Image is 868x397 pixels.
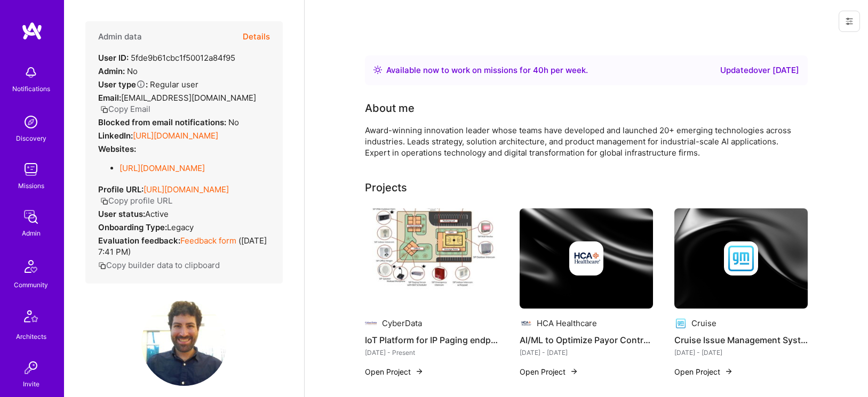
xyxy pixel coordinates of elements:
[520,317,532,330] img: Company logo
[520,366,578,377] button: Open Project
[533,65,544,75] span: 40
[691,318,716,329] div: Cruise
[133,131,218,141] a: [URL][DOMAIN_NAME]
[120,163,205,173] a: [URL][DOMAIN_NAME]
[18,305,44,331] img: Architects
[415,367,424,376] img: arrow-right
[520,333,653,347] h4: AI/ML to Optimize Payor Contracts
[98,236,180,246] strong: Evaluation feedback:
[724,367,733,376] img: arrow-right
[167,222,194,232] span: legacy
[720,64,799,77] div: Updated over [DATE]
[98,117,228,127] strong: Blocked from email notifications:
[98,79,198,90] div: Regular user
[98,66,138,77] div: No
[18,254,44,279] img: Community
[98,32,142,42] h4: Admin data
[520,347,653,358] div: [DATE] - [DATE]
[121,93,256,103] span: [EMAIL_ADDRESS][DOMAIN_NAME]
[98,53,129,63] strong: User ID:
[674,347,808,358] div: [DATE] - [DATE]
[145,209,169,219] span: Active
[674,333,808,347] h4: Cruise Issue Management System
[180,236,236,246] a: Feedback form
[373,66,382,74] img: Availability
[365,317,378,330] img: Company logo
[569,241,603,276] img: Company logo
[100,106,108,114] i: icon Copy
[23,378,39,390] div: Invite
[16,133,46,144] div: Discovery
[674,208,808,309] img: cover
[365,100,415,116] div: About me
[100,195,172,206] button: Copy profile URL
[20,111,42,133] img: discovery
[21,21,43,40] img: logo
[365,347,498,358] div: [DATE] - Present
[16,331,46,342] div: Architects
[14,279,48,290] div: Community
[144,184,229,195] a: [URL][DOMAIN_NAME]
[674,317,687,330] img: Company logo
[100,103,150,115] button: Copy Email
[98,184,144,195] strong: Profile URL:
[20,62,42,83] img: bell
[20,357,42,378] img: Invite
[365,208,498,309] img: IoT Platform for IP Paging endpoints - Requirements & Architecture
[98,235,270,257] div: ( [DATE] 7:41 PM )
[365,333,498,347] h4: IoT Platform for IP Paging endpoints - Requirements & Architecture
[98,144,136,154] strong: Websites:
[382,318,422,329] div: CyberData
[674,366,733,377] button: Open Project
[98,117,239,128] div: No
[386,64,588,77] div: Available now to work on missions for h per week .
[100,197,108,205] i: icon Copy
[141,301,227,386] img: User Avatar
[136,79,146,89] i: Help
[724,241,758,276] img: Company logo
[20,159,42,180] img: teamwork
[12,83,50,94] div: Notifications
[98,79,148,90] strong: User type :
[98,66,125,76] strong: Admin:
[365,125,792,158] div: Award-winning innovation leader whose teams have developed and launched 20+ emerging technologies...
[520,208,653,309] img: cover
[98,260,220,271] button: Copy builder data to clipboard
[365,366,424,377] button: Open Project
[98,93,121,103] strong: Email:
[18,180,44,191] div: Missions
[98,52,235,63] div: 5fde9b61cbc1f50012a84f95
[98,131,133,141] strong: LinkedIn:
[98,262,106,270] i: icon Copy
[22,228,41,239] div: Admin
[365,180,407,196] div: Projects
[243,21,270,52] button: Details
[98,209,145,219] strong: User status:
[98,222,167,232] strong: Onboarding Type:
[537,318,597,329] div: HCA Healthcare
[20,206,42,228] img: admin teamwork
[570,367,578,376] img: arrow-right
